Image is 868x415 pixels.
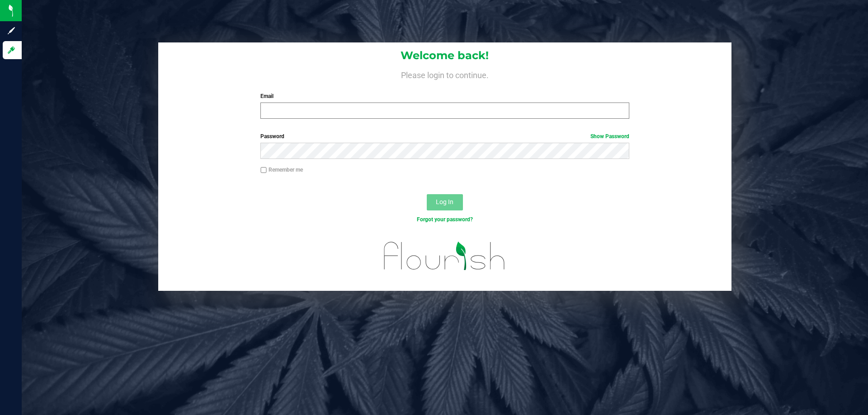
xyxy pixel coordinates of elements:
[417,216,473,223] a: Forgot your password?
[436,198,453,205] span: Log In
[7,46,16,55] inline-svg: Log in
[158,50,731,61] h1: Welcome back!
[373,233,516,279] img: flourish_logo.svg
[260,133,284,140] span: Password
[7,26,16,35] inline-svg: Sign up
[260,92,629,100] label: Email
[260,167,267,173] input: Remember me
[158,69,731,79] h4: Please login to continue.
[590,133,629,140] a: Show Password
[260,166,303,174] label: Remember me
[427,194,463,210] button: Log In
